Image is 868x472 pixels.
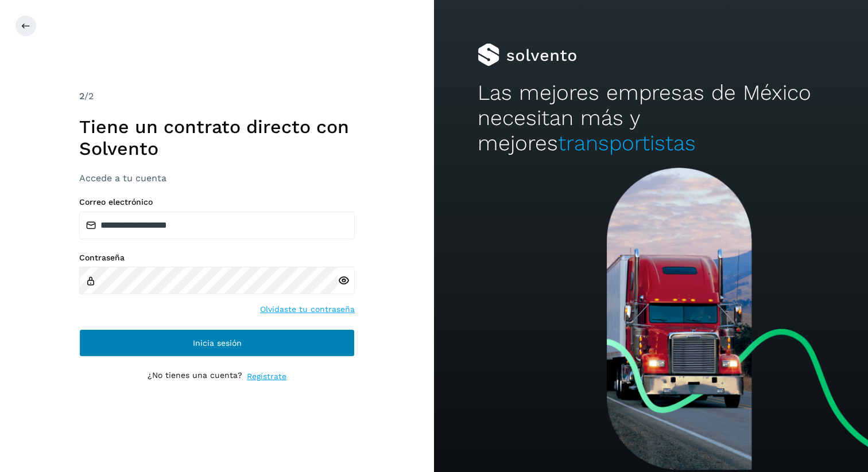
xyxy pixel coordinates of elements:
[247,370,286,383] a: Regístrate
[79,173,355,184] h3: Accede a tu cuenta
[79,253,355,263] label: Contraseña
[79,91,84,102] span: 2
[260,303,355,315] a: Olvidaste tu contraseña
[478,80,825,157] h2: Las mejores empresas de México necesitan más y mejores
[193,339,242,347] span: Inicia sesión
[558,131,696,155] span: transportistas
[79,197,355,207] label: Correo electrónico
[148,370,242,383] p: ¿No tienes una cuenta?
[79,329,355,357] button: Inicia sesión
[79,116,355,160] h1: Tiene un contrato directo con Solvento
[79,89,355,103] div: /2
